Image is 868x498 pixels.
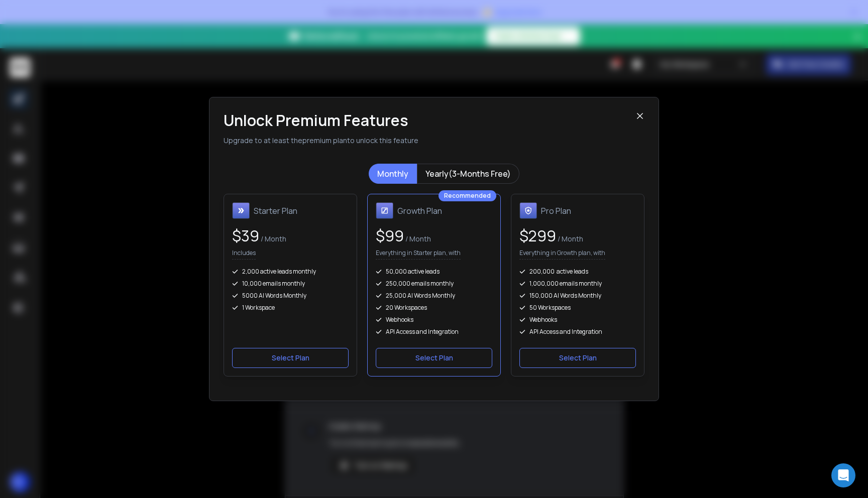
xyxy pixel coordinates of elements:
div: 150,000 AI Words Monthly [519,292,636,300]
div: Open Intercom Messenger [831,463,855,487]
div: 10,000 emails monthly [232,280,349,288]
div: 20 Workspaces [376,304,492,312]
h1: Pro Plan [541,205,571,217]
img: Starter Plan icon [232,202,250,219]
div: Webhooks [376,316,492,324]
div: 200,000 active leads [519,268,636,276]
span: $ 299 [519,225,556,246]
button: Monthly [369,164,417,184]
button: Select Plan [376,348,492,368]
span: $ 99 [376,225,404,246]
span: / Month [556,234,583,243]
span: / Month [259,234,286,243]
span: $ 39 [232,225,259,246]
div: 25,000 AI Words Monthly [376,292,492,300]
button: Select Plan [519,348,636,368]
h1: Growth Plan [397,205,442,217]
button: Select Plan [232,348,349,368]
div: 250,000 emails monthly [376,280,492,288]
div: 50,000 active leads [376,268,492,276]
div: 1,000,000 emails monthly [519,280,636,288]
div: Recommended [439,190,496,201]
p: Includes [232,249,256,260]
div: API Access and Integration [376,328,492,336]
div: 2,000 active leads monthly [232,268,349,276]
div: 50 Workspaces [519,304,636,312]
div: 1 Workspace [232,304,349,312]
div: API Access and Integration [519,328,636,336]
span: / Month [404,234,431,243]
div: Webhooks [519,316,636,324]
button: Yearly(3-Months Free) [417,164,519,184]
p: Everything in Starter plan, with [376,249,461,260]
img: Growth Plan icon [376,202,393,219]
img: Pro Plan icon [519,202,537,219]
p: Upgrade to at least the premium plan to unlock this feature [224,136,635,146]
h1: Starter Plan [254,205,297,217]
p: Everything in Growth plan, with [519,249,605,260]
div: 5000 AI Words Monthly [232,292,349,300]
h1: Unlock Premium Features [224,111,635,130]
